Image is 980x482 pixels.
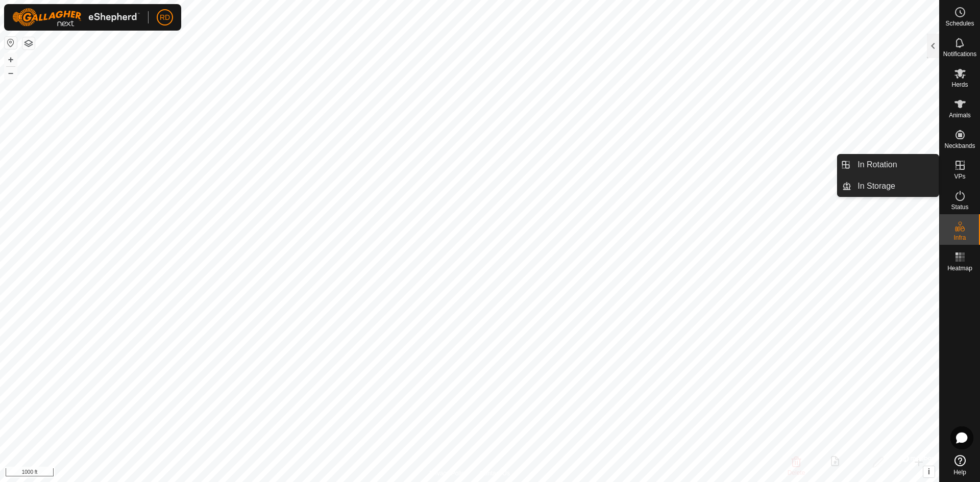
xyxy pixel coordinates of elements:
[5,37,17,49] button: Reset Map
[928,467,930,476] span: i
[838,176,939,196] li: In Storage
[851,155,939,175] a: In Rotation
[954,173,965,180] span: VPs
[5,67,17,79] button: –
[851,176,939,196] a: In Storage
[160,12,170,23] span: RD
[22,37,35,49] button: Map Layers
[480,469,510,478] a: Contact Us
[940,451,980,479] a: Help
[953,235,966,241] span: Infra
[951,204,968,210] span: Status
[943,51,976,57] span: Notifications
[945,20,974,27] span: Schedules
[838,155,939,175] li: In Rotation
[944,143,975,149] span: Neckbands
[857,159,897,171] span: In Rotation
[429,469,468,478] a: Privacy Policy
[857,180,895,192] span: In Storage
[923,466,935,477] button: i
[953,469,966,475] span: Help
[949,112,971,118] span: Animals
[5,54,17,66] button: +
[12,8,140,27] img: Gallagher Logo
[951,82,968,88] span: Herds
[947,265,972,271] span: Heatmap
